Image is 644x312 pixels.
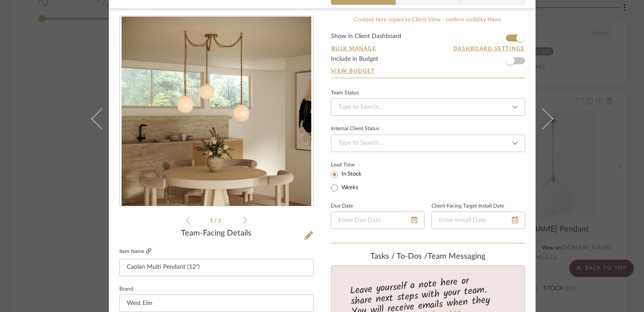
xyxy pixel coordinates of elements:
[119,229,313,239] div: Team-Facing Details
[119,295,313,312] input: Enter Brand
[331,135,525,152] input: Type to Search…
[210,218,214,223] span: 1
[122,17,311,206] img: 59c103c0-65a9-4da4-a7ad-f3f0887928bb_436x436.jpg
[432,211,525,229] input: Enter Install Date
[340,184,359,192] label: Weeks
[331,252,525,262] div: team Messaging
[331,161,376,169] label: Lead Time
[331,91,359,95] div: Team Status
[331,67,525,74] a: View Budget
[453,45,525,52] button: Dashboard Settings
[120,17,313,206] div: 0
[214,218,218,223] span: /
[119,248,151,255] label: Item Name
[432,204,504,208] label: Client-Facing Target Install Date
[218,218,223,223] span: 2
[370,253,428,260] span: Tasks / To-Dos /
[119,259,313,276] input: Enter Item Name
[331,45,377,52] button: Bulk Manage
[331,16,525,24] div: Content here copies to Client View - confirm visibility there.
[331,98,525,116] input: Type to Search…
[119,287,133,291] label: Brand
[331,169,376,193] mat-radio-group: Select item type
[340,170,362,178] label: In Stock
[331,204,353,208] label: Due Date
[331,127,379,131] div: Internal Client Status
[331,211,425,229] input: Enter Due Date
